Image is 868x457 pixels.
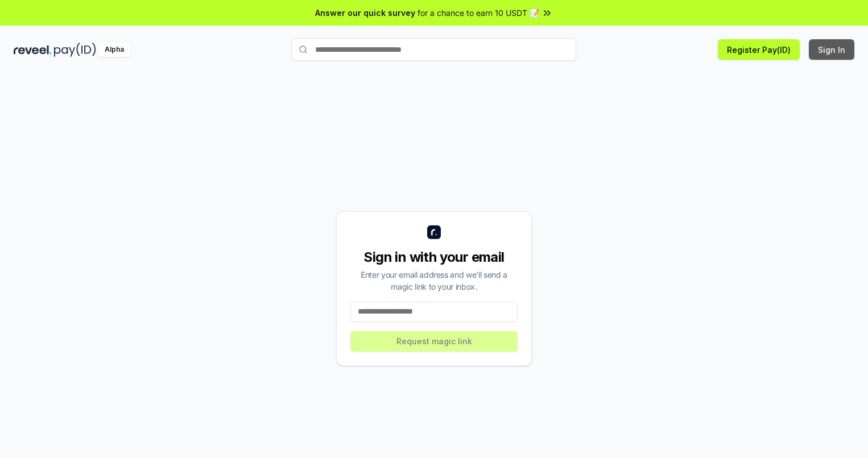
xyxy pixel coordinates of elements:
[315,7,415,19] span: Answer our quick survey
[54,43,96,57] img: pay_id
[14,43,52,57] img: reveel_dark
[809,39,854,60] button: Sign In
[350,248,518,266] div: Sign in with your email
[418,7,539,19] span: for a chance to earn 10 USDT 📝
[98,43,130,57] div: Alpha
[718,39,800,60] button: Register Pay(ID)
[427,225,441,239] img: logo_small
[350,269,518,293] div: Enter your email address and we’ll send a magic link to your inbox.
